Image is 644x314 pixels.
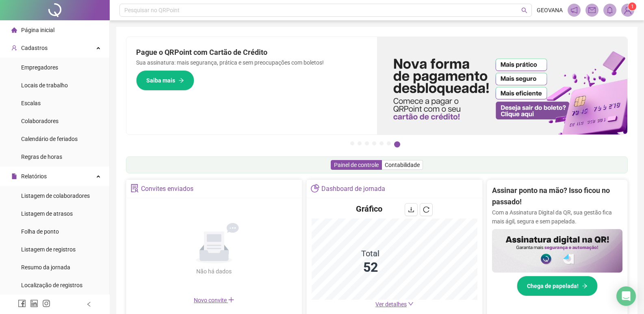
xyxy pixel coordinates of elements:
h2: Assinar ponto na mão? Isso ficou no passado! [492,185,622,208]
span: Relatórios [21,173,47,180]
span: Colaboradores [21,118,59,124]
img: banner%2F02c71560-61a6-44d4-94b9-c8ab97240462.png [492,229,622,273]
span: arrow-right [582,283,588,289]
span: search [521,7,527,13]
div: Não há dados [177,267,252,276]
span: Contabilidade [385,162,420,168]
div: Convites enviados [141,182,193,196]
button: Chega de papelada! [517,276,598,296]
span: linkedin [30,299,38,308]
p: Sua assinatura: mais segurança, prática e sem preocupações com boletos! [136,58,367,67]
button: 5 [379,141,384,145]
sup: Atualize o seu contato no menu Meus Dados [628,2,636,11]
span: Ver detalhes [375,301,407,308]
span: Novo convite [194,297,234,303]
span: Chega de papelada! [527,282,579,290]
span: 1 [631,4,634,9]
span: download [408,206,414,213]
img: banner%2F096dab35-e1a4-4d07-87c2-cf089f3812bf.png [377,37,628,134]
span: Resumo da jornada [21,264,70,271]
span: Cadastros [21,45,48,51]
div: Dashboard de jornada [321,182,385,196]
span: mail [588,6,596,14]
span: reload [423,206,429,213]
h2: Pague o QRPoint com Cartão de Crédito [136,47,367,58]
button: 1 [350,141,354,145]
span: Regras de horas [21,154,62,160]
span: notification [570,6,578,14]
div: Open Intercom Messenger [616,286,636,306]
span: file [11,173,17,179]
button: Saiba mais [136,70,194,91]
span: down [408,301,414,307]
span: solution [130,184,139,193]
span: Folha de ponto [21,228,59,235]
span: Escalas [21,100,41,106]
button: 3 [365,141,369,145]
img: 93960 [622,4,634,16]
span: Locais de trabalho [21,82,68,89]
span: left [86,301,92,307]
p: Com a Assinatura Digital da QR, sua gestão fica mais ágil, segura e sem papelada. [492,208,622,226]
span: plus [228,297,234,303]
span: home [11,27,17,33]
span: Empregadores [21,64,58,71]
span: Listagem de atrasos [21,210,73,217]
span: facebook [18,299,26,308]
button: 4 [372,141,376,145]
a: Ver detalhes down [375,301,414,308]
h4: Gráfico [356,203,382,214]
span: instagram [42,299,50,308]
span: arrow-right [178,78,184,83]
span: Calendário de feriados [21,136,78,142]
span: Página inicial [21,27,54,33]
span: bell [606,6,614,14]
span: pie-chart [311,184,319,193]
button: 2 [358,141,362,145]
span: Painel de controle [334,162,379,168]
span: Listagem de colaboradores [21,193,90,199]
button: 7 [394,141,400,147]
span: GEOVANA [537,6,563,15]
span: Localização de registros [21,282,82,288]
span: Listagem de registros [21,246,76,253]
span: Saiba mais [146,76,175,85]
span: user-add [11,45,17,51]
button: 6 [387,141,391,145]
